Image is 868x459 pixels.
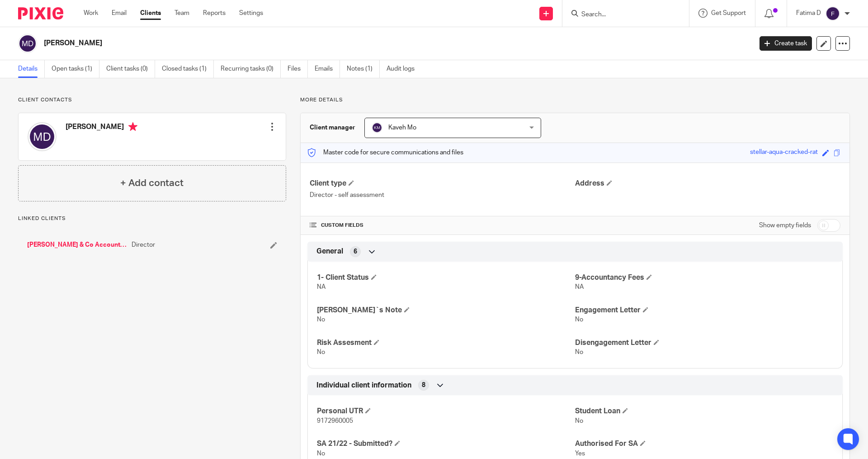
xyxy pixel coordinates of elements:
[317,284,325,290] span: NA
[575,273,833,282] h4: 9-Accountancy Fees
[112,9,127,18] a: Email
[575,439,833,449] h4: Authorised For SA
[175,9,189,18] a: Team
[203,9,226,18] a: Reports
[162,60,214,78] a: Closed tasks (1)
[759,36,812,51] a: Create task
[388,124,416,131] span: Kaveh Mo
[575,338,833,348] h4: Disengagement Letter
[315,60,340,78] a: Emails
[18,215,286,222] p: Linked clients
[18,7,63,19] img: Pixie
[66,122,137,134] h4: [PERSON_NAME]
[316,247,343,256] span: General
[317,273,575,282] h4: 1- Client Status
[316,381,411,390] span: Individual client information
[347,60,380,78] a: Notes (1)
[18,96,286,104] p: Client contacts
[317,439,575,449] h4: SA 21/22 - Submitted?
[317,418,353,424] span: 9172960005
[575,316,583,323] span: No
[300,96,850,104] p: More details
[140,9,161,18] a: Clients
[310,191,575,200] p: Director - self assessment
[18,60,45,78] a: Details
[575,349,583,355] span: No
[317,316,325,323] span: No
[106,60,155,78] a: Client tasks (0)
[317,450,325,457] span: No
[28,122,57,151] img: svg%3E
[826,6,840,21] img: svg%3E
[27,240,127,249] a: [PERSON_NAME] & Co Accountants Limited
[18,34,37,53] img: svg%3E
[52,60,99,78] a: Open tasks (1)
[239,9,263,18] a: Settings
[575,406,833,416] h4: Student Loan
[310,123,355,132] h3: Client manager
[317,306,575,315] h4: [PERSON_NAME]`s Note
[575,450,585,457] span: Yes
[575,284,584,290] span: NA
[317,338,575,348] h4: Risk Assesment
[759,221,811,230] label: Show empty fields
[307,148,463,157] p: Master code for secure communications and files
[750,148,818,158] div: stellar-aqua-cracked-rat
[221,60,281,78] a: Recurring tasks (0)
[354,247,357,256] span: 6
[317,349,325,355] span: No
[128,122,137,131] i: Primary
[387,60,421,78] a: Audit logs
[711,10,746,16] span: Get Support
[317,406,575,416] h4: Personal UTR
[580,11,662,19] input: Search
[575,306,833,315] h4: Engagement Letter
[422,381,425,390] span: 8
[575,418,583,424] span: No
[84,9,98,18] a: Work
[310,179,575,188] h4: Client type
[372,122,382,133] img: svg%3E
[796,9,821,18] p: Fatima D
[120,176,184,190] h4: + Add contact
[44,38,605,48] h2: [PERSON_NAME]
[132,240,155,249] span: Director
[288,60,308,78] a: Files
[575,179,840,188] h4: Address
[310,222,575,229] h4: CUSTOM FIELDS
